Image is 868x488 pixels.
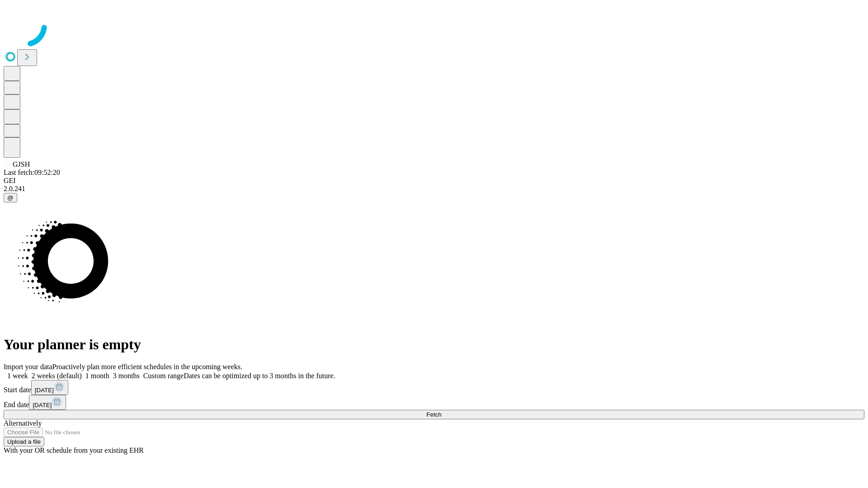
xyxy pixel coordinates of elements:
[4,177,864,185] div: GEI
[52,363,242,371] span: Proactively plan more efficient schedules in the upcoming weeks.
[4,336,864,353] h1: Your planner is empty
[4,363,52,371] span: Import your data
[4,437,44,446] button: Upload a file
[184,372,335,380] span: Dates can be optimized up to 3 months in the future.
[4,419,42,427] span: Alternatively
[7,372,28,380] span: 1 week
[4,380,864,395] div: Start date
[33,402,52,408] span: [DATE]
[143,372,184,380] span: Custom range
[4,185,864,193] div: 2.0.241
[4,193,17,202] button: @
[13,160,30,168] span: GJSH
[32,372,82,380] span: 2 weeks (default)
[85,372,109,380] span: 1 month
[4,395,864,410] div: End date
[35,387,54,394] span: [DATE]
[31,380,68,395] button: [DATE]
[4,410,864,419] button: Fetch
[7,194,14,201] span: @
[4,446,144,454] span: With your OR schedule from your existing EHR
[426,411,441,418] span: Fetch
[113,372,140,380] span: 3 months
[29,395,66,410] button: [DATE]
[4,169,60,176] span: Last fetch: 09:52:20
